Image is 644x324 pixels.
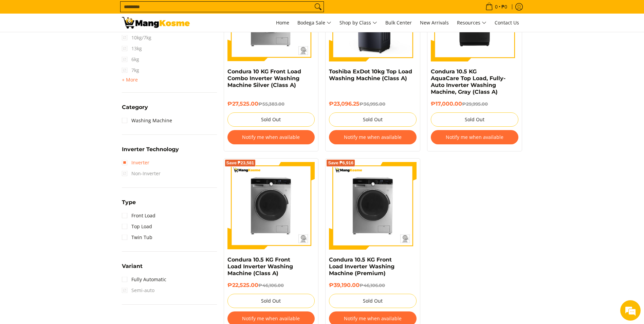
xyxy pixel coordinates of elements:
span: Semi-auto [122,285,154,296]
span: New Arrivals [420,19,449,26]
button: Sold Out [329,294,417,308]
span: Shop by Class [339,19,377,27]
button: Sold Out [329,112,417,127]
a: Contact Us [491,14,522,32]
span: Category [122,105,148,110]
textarea: Type your message and hit 'Enter' [3,185,129,209]
span: 6kg [122,54,139,65]
summary: Open [122,76,138,84]
span: Variant [122,264,143,269]
button: Notify me when available [431,130,518,144]
a: New Arrivals [417,14,452,32]
h6: ₱23,096.25 [329,101,417,107]
a: Top Load [122,221,152,232]
span: ₱0 [500,4,508,9]
summary: Open [122,147,179,157]
del: ₱36,995.00 [360,101,385,107]
span: 7kg [122,65,139,76]
span: 10kg/7kg [122,32,151,43]
button: Sold Out [227,112,315,127]
a: Fully Automatic [122,274,166,285]
h6: ₱39,190.00 [329,282,417,289]
button: Notify me when available [329,130,417,144]
del: ₱29,995.00 [462,101,488,107]
img: Condura 10.5 KG Front Load Inverter Washing Machine (Class A) [227,162,315,250]
div: Chat with us now [35,38,114,47]
a: Shop by Class [336,14,381,32]
img: Condura 10.5 KG Front Load Inverter Washing Machine (Premium) [329,162,417,250]
a: Home [273,14,293,32]
div: Minimize live chat window [111,3,128,20]
button: Notify me when available [227,130,315,144]
del: ₱46,106.00 [258,283,284,288]
a: Bulk Center [382,14,415,32]
a: Condura 10.5 KG AquaCare Top Load, Fully-Auto Inverter Washing Machine, Gray (Class A) [431,68,505,95]
span: Bodega Sale [297,19,331,27]
span: Non-Inverter [122,168,161,179]
h6: ₱17,000.00 [431,101,518,107]
span: 13kg [122,43,142,54]
span: Inverter Technology [122,147,179,152]
img: Washing Machines l Mang Kosme: Home Appliances Warehouse Sale Partner | Page 2 [122,17,190,29]
a: Twin Tub [122,232,152,243]
a: Toshiba ExDot 10kg Top Load Washing Machine (Class A) [329,68,412,82]
span: Bulk Center [385,19,412,26]
button: Sold Out [431,112,518,127]
span: Resources [457,19,486,27]
a: Washing Machine [122,115,172,126]
a: Bodega Sale [294,14,335,32]
span: • [483,3,509,11]
a: Condura 10.5 KG Front Load Inverter Washing Machine (Premium) [329,256,394,276]
a: Condura 10 KG Front Load Combo Inverter Washing Machine Silver (Class A) [227,68,301,88]
button: Search [313,2,324,12]
h6: ₱22,525.00 [227,282,315,289]
h6: ₱27,525.00 [227,101,315,107]
span: + More [122,77,138,83]
span: Contact Us [495,19,519,26]
span: Home [276,19,289,26]
span: Type [122,200,136,205]
span: We're online! [39,86,94,154]
a: Inverter [122,157,149,168]
button: Sold Out [227,294,315,308]
del: ₱55,383.00 [258,101,284,107]
del: ₱46,106.00 [360,283,385,288]
span: 0 [494,4,499,9]
a: Resources [454,14,490,32]
a: Front Load [122,210,155,221]
span: Save ₱6,916 [328,161,353,165]
summary: Open [122,200,136,210]
a: Condura 10.5 KG Front Load Inverter Washing Machine (Class A) [227,256,293,276]
nav: Main Menu [197,14,522,32]
span: Save ₱23,581 [226,161,254,165]
summary: Open [122,264,143,274]
summary: Open [122,105,148,115]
